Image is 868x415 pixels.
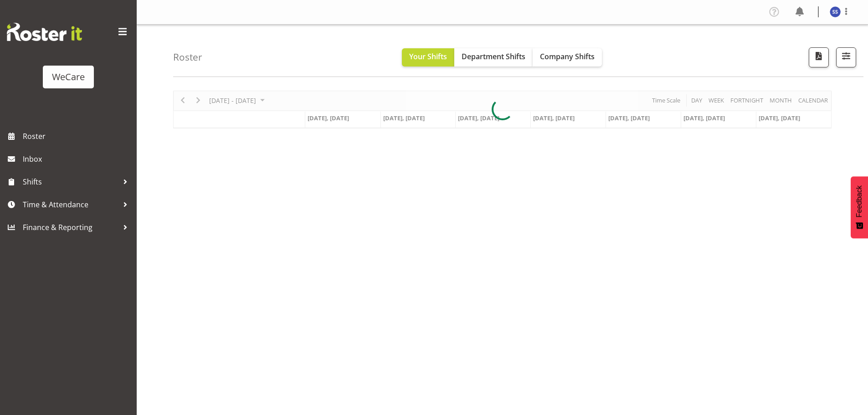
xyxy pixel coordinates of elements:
img: savita-savita11083.jpg [830,6,841,17]
span: Shifts [23,175,118,189]
span: Feedback [855,185,863,217]
span: Roster [23,129,132,143]
img: Rosterit website logo [7,23,82,41]
span: Finance & Reporting [23,220,118,234]
button: Your Shifts [402,48,454,67]
span: Your Shifts [409,51,447,61]
span: Department Shifts [462,51,525,61]
span: Time & Attendance [23,198,118,211]
span: Inbox [23,152,132,166]
button: Filter Shifts [836,47,856,67]
button: Feedback - Show survey [851,176,868,238]
button: Department Shifts [454,48,533,67]
h4: Roster [173,52,202,62]
div: WeCare [52,70,85,84]
button: Download a PDF of the roster according to the set date range. [809,47,829,67]
span: Company Shifts [540,51,595,61]
button: Company Shifts [533,48,602,67]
